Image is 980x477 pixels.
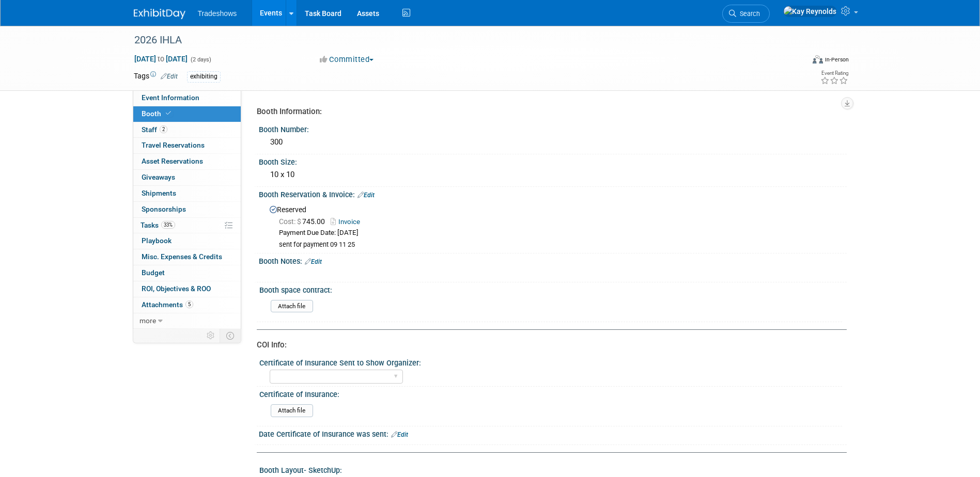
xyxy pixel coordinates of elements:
[259,154,847,167] div: Booth Size:
[166,110,171,116] i: Booth reservation complete
[267,167,839,183] div: 10 x 10
[190,56,211,63] span: (2 days)
[825,56,849,63] div: In-Person
[142,93,199,102] span: Event Information
[259,355,842,368] div: Certificate of Insurance Sent to Show Organizer:
[142,173,175,181] span: Giveaways
[257,106,839,117] div: Booth Information:
[133,313,241,329] a: more
[133,122,241,138] a: Staff2
[142,141,205,149] span: Travel Reservations
[134,54,188,63] span: [DATE] [DATE]
[736,10,760,18] span: Search
[743,54,849,69] div: Event Format
[783,6,837,17] img: Kay Reynolds
[156,55,166,63] span: to
[722,5,770,23] a: Search
[316,54,378,65] button: Committed
[141,221,175,229] span: Tasks
[142,125,167,134] span: Staff
[142,300,193,309] span: Attachments
[279,217,302,226] span: Cost: $
[279,228,839,238] div: Payment Due Date: [DATE]
[142,284,211,293] span: ROI, Objectives & ROO
[202,329,220,342] td: Personalize Event Tab Strip
[142,189,176,197] span: Shipments
[259,426,847,440] div: Date Certificate of Insurance was sent:
[160,125,167,133] span: 2
[139,316,156,325] span: more
[259,187,847,200] div: Booth Reservation & Invoice:
[142,252,222,261] span: Misc. Expenses & Credits
[142,205,186,213] span: Sponsorships
[267,134,839,150] div: 300
[133,186,241,201] a: Shipments
[133,249,241,265] a: Misc. Expenses & Credits
[279,241,839,249] div: sent for payment 09 11 25
[133,138,241,153] a: Travel Reservations
[133,265,241,281] a: Budget
[820,71,848,76] div: Event Rating
[134,71,178,83] td: Tags
[142,157,203,165] span: Asset Reservations
[133,297,241,313] a: Attachments5
[259,253,847,267] div: Booth Notes:
[142,236,172,245] span: Playbook
[161,73,178,80] a: Edit
[133,106,241,122] a: Booth
[220,329,241,342] td: Toggle Event Tabs
[813,55,823,63] img: Format-Inperson.png
[259,387,842,400] div: Certificate of Insurance:
[161,221,175,229] span: 33%
[331,218,365,226] a: Invoice
[305,258,322,265] a: Edit
[133,90,241,106] a: Event Information
[142,268,165,277] span: Budget
[131,31,788,50] div: 2026 IHLA
[185,300,193,308] span: 5
[357,192,375,199] a: Edit
[257,340,839,351] div: COI Info:
[133,202,241,217] a: Sponsorships
[133,281,241,297] a: ROI, Objectives & ROO
[259,282,842,295] div: Booth space contract:
[133,170,241,185] a: Giveaways
[198,9,237,18] span: Tradeshows
[133,233,241,249] a: Playbook
[267,202,839,249] div: Reserved
[142,109,173,118] span: Booth
[279,217,329,226] span: 745.00
[134,9,185,19] img: ExhibitDay
[259,122,847,135] div: Booth Number:
[133,154,241,169] a: Asset Reservations
[187,71,221,82] div: exhibiting
[259,463,842,475] div: Booth Layout- SketchUp:
[133,218,241,233] a: Tasks33%
[391,431,408,438] a: Edit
